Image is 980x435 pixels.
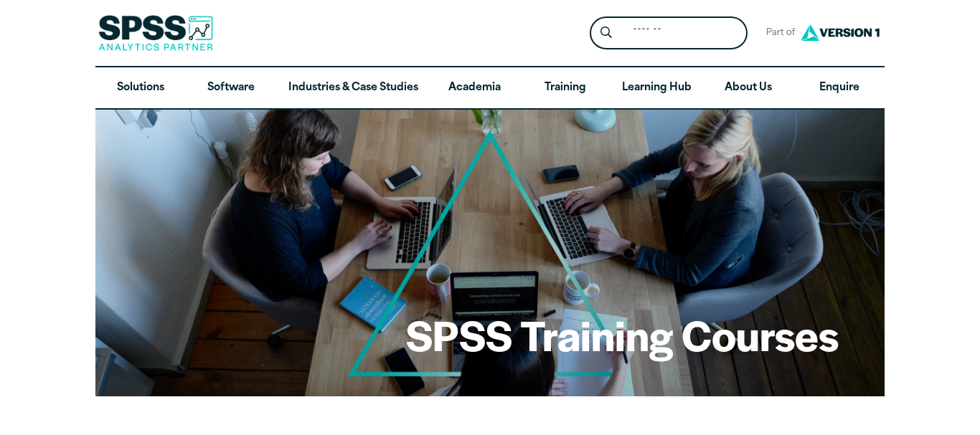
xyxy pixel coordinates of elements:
h1: SPSS Training Courses [406,307,839,363]
img: SPSS Analytics Partner [98,15,213,51]
img: Version1 Logo [797,19,883,46]
span: Part of [759,23,797,44]
button: Search magnifying glass icon [593,20,620,47]
a: Training [520,67,611,109]
a: Learning Hub [611,67,703,109]
a: Software [186,67,276,109]
a: Industries & Case Studies [277,67,430,109]
a: About Us [703,67,793,109]
svg: Search magnifying glass icon [600,27,612,39]
nav: Desktop version of site main menu [95,67,885,109]
a: Academia [430,67,520,109]
a: Enquire [794,67,885,109]
a: Solutions [95,67,186,109]
form: Site Header Search Form [590,16,748,50]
